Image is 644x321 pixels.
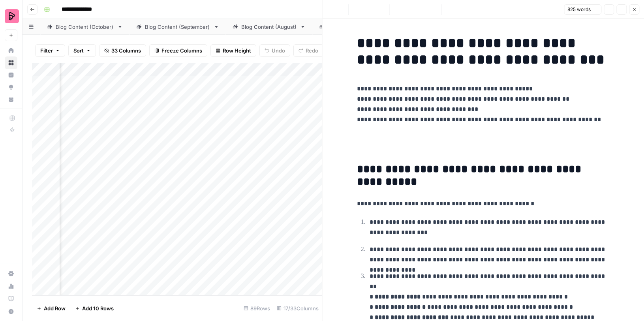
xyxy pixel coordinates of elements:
div: Blog Content (August) [241,23,297,31]
button: Freeze Columns [149,44,207,57]
span: Undo [272,47,285,54]
a: Blog Content (August) [226,19,312,35]
button: Row Height [210,44,256,57]
button: Add 10 Rows [70,302,118,315]
span: Add Row [44,304,66,312]
a: Blog Content (October) [40,19,130,35]
span: Row Height [223,47,251,54]
div: 89 Rows [240,302,274,315]
span: Add 10 Rows [82,304,114,312]
a: Opportunities [5,81,17,94]
span: Sort [73,47,84,54]
button: Redo [293,44,323,57]
div: 17/33 Columns [274,302,322,315]
a: Blog Content (September) [130,19,226,35]
button: Help + Support [5,305,17,318]
button: 825 words [564,4,601,15]
a: Browse [5,56,17,69]
span: 33 Columns [111,47,141,54]
a: Learning Hub [5,293,17,305]
div: Blog Content (October) [56,23,114,31]
span: Freeze Columns [161,47,202,54]
a: Home [5,44,17,57]
span: Redo [306,47,318,54]
button: Add Row [32,302,70,315]
button: Filter [35,44,65,57]
a: Insights [5,69,17,81]
a: Your Data [5,93,17,106]
div: Blog Content (September) [145,23,210,31]
span: Filter [40,47,53,54]
a: Settings [5,267,17,280]
a: Usage [5,280,17,293]
button: Workspace: Preply [5,6,17,26]
button: Sort [68,44,96,57]
span: 825 words [567,6,591,13]
button: Undo [259,44,290,57]
button: 33 Columns [99,44,146,57]
img: Preply Logo [5,9,19,23]
a: Blog Content (July) [312,19,392,35]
